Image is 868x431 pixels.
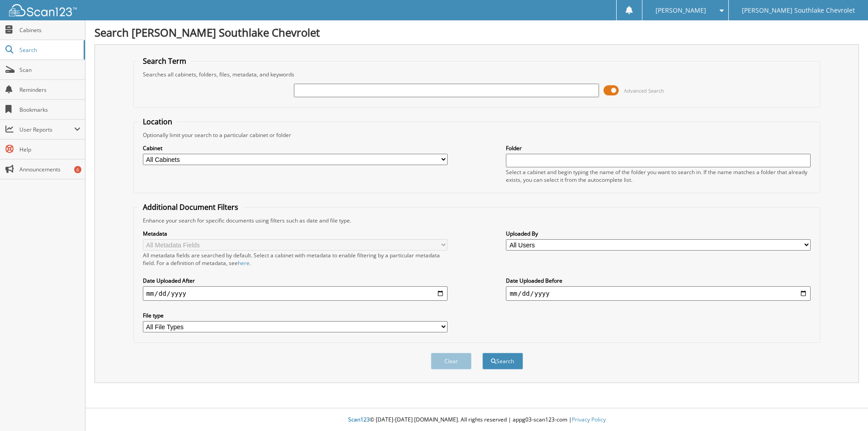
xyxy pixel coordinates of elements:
[138,202,243,212] legend: Additional Document Filters
[143,312,448,319] label: File type
[19,106,80,114] span: Bookmarks
[138,71,816,78] div: Searches all cabinets, folders, files, metadata, and keywords
[138,117,177,127] legend: Location
[138,217,816,224] div: Enhance your search for specific documents using filters such as date and file type.
[19,46,79,54] span: Search
[506,277,811,284] label: Date Uploaded Before
[823,388,868,431] iframe: Chat Widget
[9,4,77,16] img: scan123-logo-white.svg
[506,286,811,301] input: end
[19,66,80,74] span: Scan
[238,259,250,267] a: here
[143,230,448,237] label: Metadata
[143,251,448,267] div: All metadata fields are searched by default. Select a cabinet with metadata to enable filtering b...
[431,353,472,369] button: Clear
[143,286,448,301] input: start
[506,144,811,152] label: Folder
[138,56,191,66] legend: Search Term
[74,166,81,173] div: 6
[94,25,859,40] h1: Search [PERSON_NAME] Southlake Chevrolet
[742,8,855,13] span: [PERSON_NAME] Southlake Chevrolet
[506,230,811,237] label: Uploaded By
[572,416,606,423] a: Privacy Policy
[19,26,80,34] span: Cabinets
[19,146,80,153] span: Help
[482,353,523,369] button: Search
[656,8,706,13] span: [PERSON_NAME]
[85,409,868,431] div: © [DATE]-[DATE] [DOMAIN_NAME]. All rights reserved | appg03-scan123-com |
[19,86,80,94] span: Reminders
[624,87,664,94] span: Advanced Search
[143,144,448,152] label: Cabinet
[19,166,80,173] span: Announcements
[348,416,370,423] span: Scan123
[138,131,816,139] div: Optionally limit your search to a particular cabinet or folder
[19,126,74,133] span: User Reports
[143,277,448,284] label: Date Uploaded After
[506,168,811,184] div: Select a cabinet and begin typing the name of the folder you want to search in. If the name match...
